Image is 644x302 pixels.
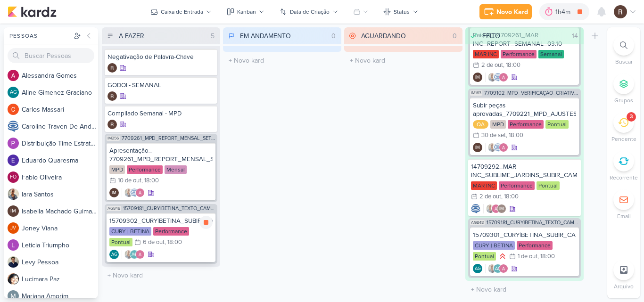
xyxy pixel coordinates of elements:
[491,204,501,213] img: Alessandra Gomes
[503,62,520,68] div: , 18:00
[143,239,165,245] div: 6 de out
[109,217,213,225] div: 15709302_CURY|BETINA_SUBIR_CAMPANHA_CHACARA_SANTO_ANTONIO
[611,135,636,143] p: Pendente
[487,73,497,82] img: Iara Santos
[487,143,497,152] img: Iara Santos
[508,120,544,129] div: Performance
[499,73,508,82] img: Alessandra Gomes
[122,250,145,259] div: Colaboradores: Iara Santos, Aline Gimenez Graciano, Alessandra Gomes
[467,283,582,296] input: + Novo kard
[498,252,507,261] div: Prioridade Alta
[109,147,213,163] div: Apresentação_ 7709261_MPD_REPORT_MENSAL_SETEMBRO
[107,91,117,101] div: Criador(a): Rafael Dornelles
[135,188,145,197] img: Alessandra Gomes
[111,253,117,257] p: AG
[107,109,215,118] div: Compilado Semanal - MPD
[471,204,480,213] div: Criador(a): Caroline Traven De Andrade
[537,181,560,190] div: Pontual
[506,132,523,139] div: , 18:00
[610,173,638,182] p: Recorrente
[473,252,496,261] div: Pontual
[517,241,553,250] div: Performance
[10,226,16,231] p: JV
[473,143,482,152] div: Isabella Machado Guimarães
[8,222,19,234] div: Joney Viana
[107,120,117,129] img: Rafael Dornelles
[8,171,19,183] div: Fabio Oliveira
[8,121,19,132] img: Caroline Traven De Andrade
[449,31,461,41] div: 0
[207,31,218,41] div: 5
[471,181,497,190] div: MAR INC
[615,57,633,66] p: Buscar
[487,264,497,273] img: Iara Santos
[8,6,57,17] img: kardz.app
[8,32,72,40] div: Pessoas
[568,31,582,41] div: 14
[22,240,98,250] div: L e t i c i a T r i u m p h o
[109,250,119,259] div: Aline Gimenez Graciano
[123,206,215,211] span: 15709181_CURY|BETINA_TEXTO_CAMPANHA_GOOGLE
[22,274,98,284] div: L u c i m a r a P a z
[471,163,578,180] div: 14709292_MAR INC_SUBLIME_JARDINS_SUBIR_CAMPANHA_REMARKETING_PARA_SITE
[490,120,506,129] div: MPD
[475,146,480,150] p: IM
[499,207,504,212] p: IM
[475,75,480,80] p: IM
[124,188,133,197] img: Iara Santos
[493,143,503,152] img: Caroline Traven De Andrade
[479,4,532,19] button: Novo Kard
[109,250,119,259] div: Criador(a): Aline Gimenez Graciano
[22,122,98,131] div: C a r o l i n e T r a v e n D e A n d r a d e
[8,87,19,98] div: Aline Gimenez Graciano
[118,178,141,184] div: 10 de out
[475,267,481,271] p: AG
[22,88,98,98] div: A l i n e G i m e n e z G r a c i a n o
[473,241,515,250] div: CURY | BETINA
[473,73,482,82] div: Criador(a): Isabella Machado Guimarães
[124,250,133,259] img: Iara Santos
[555,7,573,17] div: 1h4m
[107,120,117,129] div: Criador(a): Rafael Dornelles
[153,227,189,236] div: Performance
[493,73,503,82] img: Caroline Traven De Andrade
[630,113,633,121] div: 3
[499,143,508,152] img: Alessandra Gomes
[22,105,98,114] div: C a r l o s M a s s a r i
[109,165,125,174] div: MPD
[8,155,19,166] img: Eduardo Quaresma
[22,71,98,81] div: A l e s s a n d r a G o m e s
[141,178,159,184] div: , 18:00
[473,101,576,118] div: Subir peças aprovadas_7709221_MPD_AJUSTES_NEO_ALPHAVILLE_DESDOBRAMENTO_DE_PEÇAS
[8,138,19,149] img: Distribuição Time Estratégico
[109,227,151,236] div: CURY | BETINA
[607,35,640,66] li: Ctrl + F
[22,139,98,148] div: D i s t r i b u i ç ã o T i m e E s t r a t é g i c o
[8,256,19,268] img: Levy Pessoa
[471,204,480,213] img: Caroline Traven De Andrade
[107,91,117,101] img: Rafael Dornelles
[485,143,508,152] div: Colaboradores: Iara Santos, Caroline Traven De Andrade, Alessandra Gomes
[22,257,98,267] div: L e v y P e s s o a
[8,239,19,251] img: Leticia Triumpho
[109,188,119,197] div: Criador(a): Isabella Machado Guimarães
[22,206,98,216] div: I s a b e l l a M a c h a d o G u i m a r ã e s
[483,204,506,213] div: Colaboradores: Iara Santos, Alessandra Gomes, Isabella Machado Guimarães
[470,90,482,96] span: IM163
[499,264,508,273] img: Alessandra Gomes
[617,212,631,220] p: Email
[107,136,120,141] span: IM256
[473,264,482,273] div: Criador(a): Aline Gimenez Graciano
[127,165,163,174] div: Performance
[8,104,19,115] img: Carlos Massari
[130,250,139,259] div: Aline Gimenez Graciano
[614,282,634,291] p: Arquivo
[537,253,555,260] div: , 18:00
[22,223,98,233] div: J o n e y V i a n a
[109,188,119,197] div: Isabella Machado Guimarães
[485,73,508,82] div: Colaboradores: Iara Santos, Caroline Traven De Andrade, Alessandra Gomes
[132,253,138,257] p: AG
[485,264,508,273] div: Colaboradores: Iara Santos, Aline Gimenez Graciano, Alessandra Gomes
[518,253,537,260] div: 1 de out
[538,50,564,58] div: Semanal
